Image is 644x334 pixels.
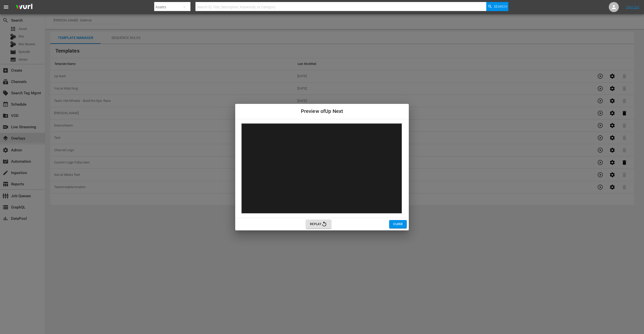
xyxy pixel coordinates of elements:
span: menu [3,4,9,10]
span: Preview of Up Next [301,108,343,114]
button: Replay [306,220,331,229]
img: ans4CAIJ8jUAAAAAAAAAAAAAAAAAAAAAAAAgQb4GAAAAAAAAAAAAAAAAAAAAAAAAJMjXAAAAAAAAAAAAAAAAAAAAAAAAgAT5G... [12,1,36,13]
button: Close [389,220,407,228]
span: Replay [310,221,327,227]
a: Sign Out [626,5,639,9]
span: Search [494,2,507,11]
span: Close [393,222,403,227]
